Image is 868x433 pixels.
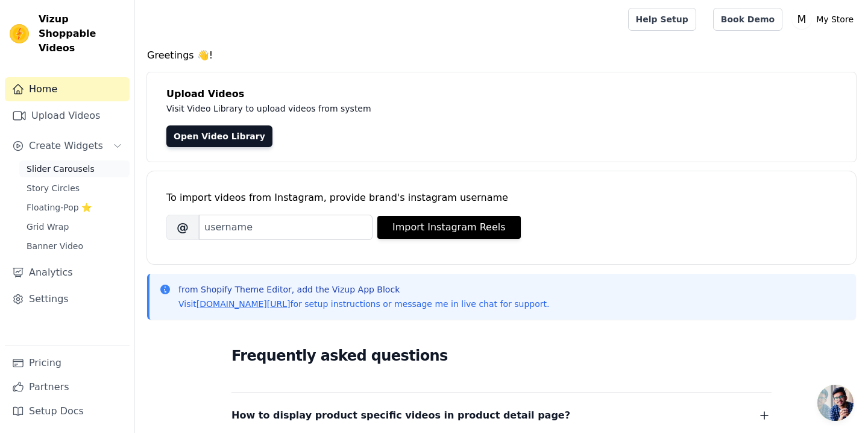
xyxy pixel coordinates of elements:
[166,215,199,240] span: @
[10,24,29,43] img: Vizup
[19,199,130,216] a: Floating-Pop ⭐
[39,12,125,55] span: Vizup Shoppable Videos
[817,385,854,421] div: Open chat
[628,8,696,31] a: Help Setup
[5,104,130,128] a: Upload Videos
[5,287,130,311] a: Settings
[27,201,92,213] span: Floating-Pop ⭐
[797,13,807,25] text: M
[811,8,858,30] p: My Store
[231,344,772,368] h2: Frequently asked questions
[5,399,130,423] a: Setup Docs
[29,139,103,153] span: Create Widgets
[27,163,95,175] span: Slider Carousels
[377,216,521,239] button: Import Instagram Reels
[178,298,549,310] p: Visit for setup instructions or message me in live chat for support.
[147,48,856,63] h4: Greetings 👋!
[19,238,130,254] a: Banner Video
[27,240,83,252] span: Banner Video
[19,218,130,235] a: Grid Wrap
[231,407,570,424] span: How to display product specific videos in product detail page?
[197,299,291,309] a: [DOMAIN_NAME][URL]
[166,87,837,101] h4: Upload Videos
[713,8,782,31] a: Book Demo
[5,134,130,158] button: Create Widgets
[166,191,837,205] div: To import videos from Instagram, provide brand's instagram username
[166,125,272,147] a: Open Video Library
[5,77,130,101] a: Home
[5,375,130,399] a: Partners
[27,221,69,233] span: Grid Wrap
[5,261,130,285] a: Analytics
[27,182,80,194] span: Story Circles
[792,8,858,30] button: M My Store
[19,160,130,177] a: Slider Carousels
[166,101,706,116] p: Visit Video Library to upload videos from system
[178,283,549,296] p: from Shopify Theme Editor, add the Vizup App Block
[231,407,772,424] button: How to display product specific videos in product detail page?
[19,180,130,197] a: Story Circles
[199,215,373,240] input: username
[5,351,130,375] a: Pricing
